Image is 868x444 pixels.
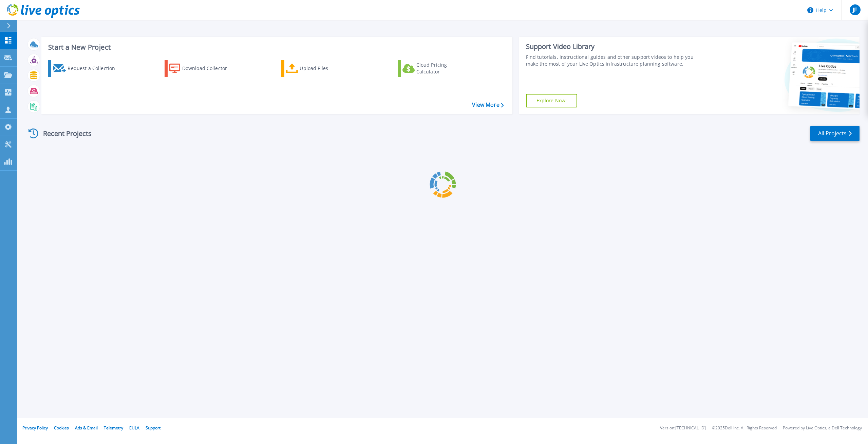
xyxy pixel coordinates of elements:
div: Support Video Library [526,42,702,51]
li: Powered by Live Optics, a Dell Technology [783,426,862,430]
a: Download Collector [165,60,240,77]
a: Ads & Email [75,425,98,431]
div: Cloud Pricing Calculator [416,62,471,75]
a: View More [472,102,504,108]
a: Telemetry [104,425,123,431]
div: Request a Collection [68,62,122,75]
a: Request a Collection [48,60,124,77]
div: Download Collector [182,62,237,75]
a: EULA [129,425,139,431]
li: © 2025 Dell Inc. All Rights Reserved [712,426,777,430]
a: Upload Files [281,60,357,77]
a: Cloud Pricing Calculator [398,60,473,77]
a: Support [146,425,161,431]
li: Version: [TECHNICAL_ID] [660,426,706,430]
div: Upload Files [300,62,354,75]
h3: Start a New Project [48,44,504,51]
div: Find tutorials, instructional guides and other support videos to help you make the most of your L... [526,54,702,67]
div: Recent Projects [26,125,101,142]
a: Cookies [54,425,69,431]
span: JF [853,7,857,13]
a: Privacy Policy [22,425,48,431]
a: Explore Now! [526,94,578,107]
a: All Projects [810,126,860,141]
